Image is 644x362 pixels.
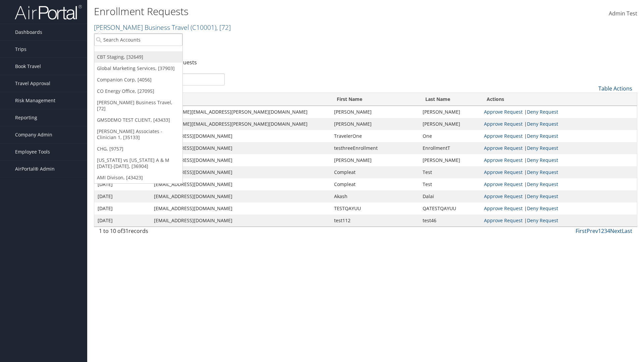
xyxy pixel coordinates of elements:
td: EnrollmentT [419,142,481,154]
span: Book Travel [15,58,41,75]
th: Actions [481,93,637,106]
td: | [481,118,637,130]
a: Approve Request [484,133,523,139]
td: [EMAIL_ADDRESS][DOMAIN_NAME] [151,142,331,154]
td: testhreeEnrollment [331,142,419,154]
a: Approve Request [484,205,523,212]
span: ( C10001 ) [191,23,216,32]
a: Approve Request [484,121,523,127]
span: Dashboards [15,24,42,41]
td: [DATE] [94,202,151,215]
td: | [481,106,637,118]
span: Admin Test [609,10,637,17]
td: [EMAIL_ADDRESS][DOMAIN_NAME] [151,202,331,215]
td: Akash [331,190,419,202]
a: [PERSON_NAME] Associates - Clinician 1, [35133] [94,126,182,143]
td: [PERSON_NAME] [419,106,481,118]
a: Prev [587,227,598,235]
span: Trips [15,41,26,58]
span: Company Admin [15,126,52,143]
a: Global Marketing Services, [37903] [94,63,182,74]
a: Deny Request [527,193,558,199]
td: [DATE] [94,190,151,202]
a: Deny Request [527,145,558,151]
a: Approve Request [484,169,523,175]
td: [PERSON_NAME] [419,154,481,166]
a: Approve Request [484,145,523,151]
a: AMI Divison, [43423] [94,172,182,183]
span: Reporting [15,109,37,126]
td: [DATE] [94,178,151,190]
img: airportal-logo.png [15,4,82,20]
td: [EMAIL_ADDRESS][DOMAIN_NAME] [151,154,331,166]
td: | [481,178,637,190]
a: Approve Request [484,217,523,224]
td: [PERSON_NAME] [331,118,419,130]
td: Test [419,178,481,190]
a: Deny Request [527,169,558,175]
th: First Name: activate to sort column ascending [331,93,419,106]
span: AirPortal® Admin [15,161,55,177]
h1: Enrollment Requests [94,4,456,18]
a: Next [610,227,622,235]
a: Approve Request [484,109,523,115]
td: | [481,215,637,227]
td: [EMAIL_ADDRESS][DOMAIN_NAME] [151,166,331,178]
a: [US_STATE] vs [US_STATE] A & M [DATE]-[DATE], [36904] [94,155,182,172]
td: | [481,166,637,178]
td: [PERSON_NAME] [331,106,419,118]
td: test46 [419,215,481,227]
th: Email: activate to sort column ascending [151,93,331,106]
td: | [481,190,637,202]
td: [EMAIL_ADDRESS][DOMAIN_NAME] [151,178,331,190]
a: Deny Request [527,205,558,212]
a: Last [622,227,632,235]
a: Approve Request [484,181,523,187]
td: test112 [331,215,419,227]
a: GMSDEMO TEST CLIENT, [43433] [94,114,182,126]
td: [PERSON_NAME] [331,154,419,166]
td: TESTQAYUU [331,202,419,215]
span: Employee Tools [15,143,50,160]
a: Deny Request [527,217,558,224]
a: 1 [598,227,601,235]
a: Approve Request [484,157,523,163]
a: CHG, [9757] [94,143,182,155]
td: Compleat [331,166,419,178]
td: [PERSON_NAME][EMAIL_ADDRESS][PERSON_NAME][DOMAIN_NAME] [151,106,331,118]
div: 1 to 10 of records [99,227,225,238]
a: Approve Request [484,193,523,199]
td: Dalai [419,190,481,202]
td: [EMAIL_ADDRESS][DOMAIN_NAME] [151,190,331,202]
td: | [481,202,637,215]
td: [PERSON_NAME][EMAIL_ADDRESS][PERSON_NAME][DOMAIN_NAME] [151,118,331,130]
a: 2 [601,227,604,235]
a: Deny Request [527,181,558,187]
td: Test [419,166,481,178]
a: Deny Request [527,109,558,115]
td: | [481,130,637,142]
td: | [481,154,637,166]
th: Last Name: activate to sort column ascending [419,93,481,106]
a: Companion Corp, [4056] [94,74,182,85]
a: Admin Test [609,3,637,24]
td: | [481,142,637,154]
span: 31 [122,227,128,235]
td: [PERSON_NAME] [419,118,481,130]
a: [PERSON_NAME] Business Travel [94,23,231,32]
a: Table Actions [598,85,632,92]
td: QATESTQAYUU [419,202,481,215]
td: [DATE] [94,215,151,227]
a: 4 [607,227,610,235]
a: CBT Staging, [32649] [94,51,182,63]
a: Deny Request [527,133,558,139]
a: 3 [604,227,607,235]
a: [PERSON_NAME] Business Travel, [72] [94,97,182,114]
a: CO Energy Office, [27095] [94,85,182,97]
span: Travel Approval [15,75,50,92]
input: Search Accounts [94,34,182,46]
td: TravelerOne [331,130,419,142]
td: One [419,130,481,142]
td: [EMAIL_ADDRESS][DOMAIN_NAME] [151,130,331,142]
a: First [576,227,587,235]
